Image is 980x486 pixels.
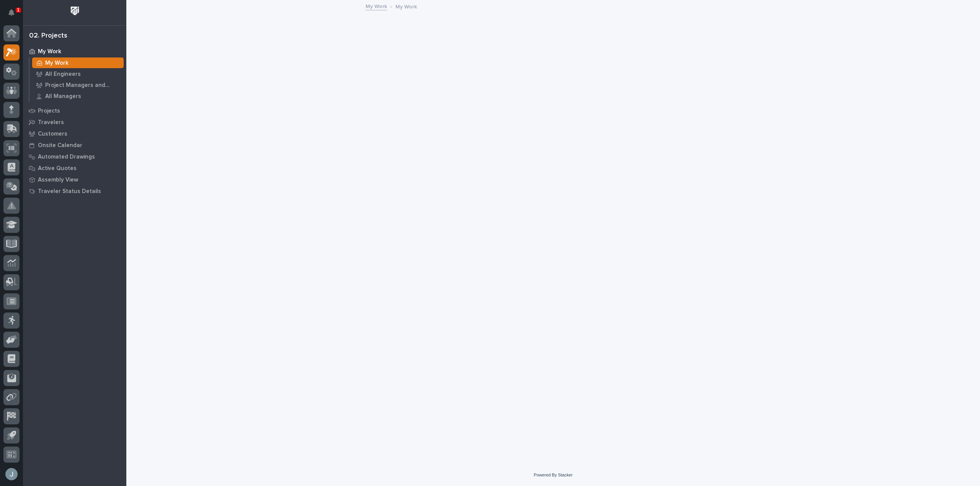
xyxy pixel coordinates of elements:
[23,46,126,57] a: My Work
[23,128,126,139] a: Customers
[38,177,78,183] p: Assembly View
[29,69,126,79] a: All Engineers
[38,142,82,149] p: Onsite Calendar
[10,9,20,21] div: Notifications1
[38,165,77,172] p: Active Quotes
[45,71,81,78] p: All Engineers
[29,80,126,90] a: Project Managers and Engineers
[38,48,61,55] p: My Work
[395,2,417,10] p: My Work
[38,108,60,115] p: Projects
[38,119,64,126] p: Travelers
[23,174,126,185] a: Assembly View
[29,57,126,68] a: My Work
[23,139,126,151] a: Onsite Calendar
[38,154,95,160] p: Automated Drawings
[68,4,82,18] img: Workspace Logo
[366,2,387,10] a: My Work
[45,60,69,67] p: My Work
[3,466,20,482] button: users-avatar
[534,473,572,477] a: Powered By Stacker
[29,91,126,101] a: All Managers
[23,151,126,162] a: Automated Drawings
[17,7,20,13] p: 1
[45,93,81,100] p: All Managers
[23,105,126,116] a: Projects
[45,82,121,89] p: Project Managers and Engineers
[3,5,20,21] button: Notifications
[23,162,126,174] a: Active Quotes
[29,32,67,40] div: 02. Projects
[23,185,126,197] a: Traveler Status Details
[23,116,126,128] a: Travelers
[38,131,67,137] p: Customers
[38,188,101,195] p: Traveler Status Details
